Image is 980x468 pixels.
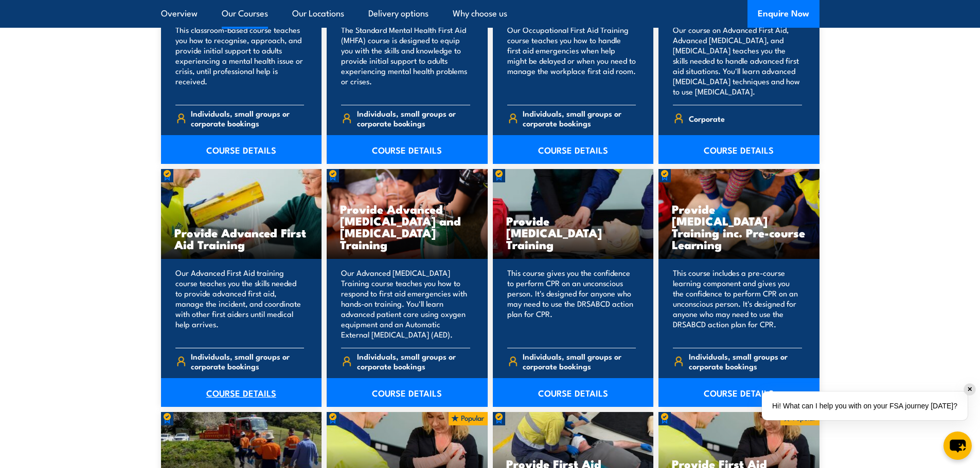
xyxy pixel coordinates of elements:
[964,384,975,395] div: ✕
[357,351,470,371] span: Individuals, small groups or corporate bookings
[191,351,304,371] span: Individuals, small groups or corporate bookings
[762,391,968,420] div: Hi! What can I help you with on your FSA journey [DATE]?
[493,378,654,407] a: COURSE DETAILS
[673,25,802,97] p: Our course on Advanced First Aid, Advanced [MEDICAL_DATA], and [MEDICAL_DATA] teaches you the ski...
[689,110,725,126] span: Corporate
[523,108,636,128] span: Individuals, small groups or corporate bookings
[507,25,636,97] p: Our Occupational First Aid Training course teaches you how to handle first aid emergencies when h...
[174,227,309,250] h3: Provide Advanced First Aid Training
[175,268,305,340] p: Our Advanced First Aid training course teaches you the skills needed to provide advanced first ai...
[943,432,972,460] button: chat-button
[658,378,819,407] a: COURSE DETAILS
[493,135,654,164] a: COURSE DETAILS
[327,135,488,164] a: COURSE DETAILS
[357,108,470,128] span: Individuals, small groups or corporate bookings
[507,268,636,340] p: This course gives you the confidence to perform CPR on an unconscious person. It's designed for a...
[175,25,305,97] p: This classroom-based course teaches you how to recognise, approach, and provide initial support t...
[327,378,488,407] a: COURSE DETAILS
[340,203,474,250] h3: Provide Advanced [MEDICAL_DATA] and [MEDICAL_DATA] Training
[673,268,802,340] p: This course includes a pre-course learning component and gives you the confidence to perform CPR ...
[658,135,819,164] a: COURSE DETAILS
[191,108,304,128] span: Individuals, small groups or corporate bookings
[672,203,806,250] h3: Provide [MEDICAL_DATA] Training inc. Pre-course Learning
[689,351,802,371] span: Individuals, small groups or corporate bookings
[341,268,470,340] p: Our Advanced [MEDICAL_DATA] Training course teaches you how to respond to first aid emergencies w...
[523,351,636,371] span: Individuals, small groups or corporate bookings
[341,25,470,97] p: The Standard Mental Health First Aid (MHFA) course is designed to equip you with the skills and k...
[161,135,322,164] a: COURSE DETAILS
[161,378,322,407] a: COURSE DETAILS
[506,215,640,250] h3: Provide [MEDICAL_DATA] Training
